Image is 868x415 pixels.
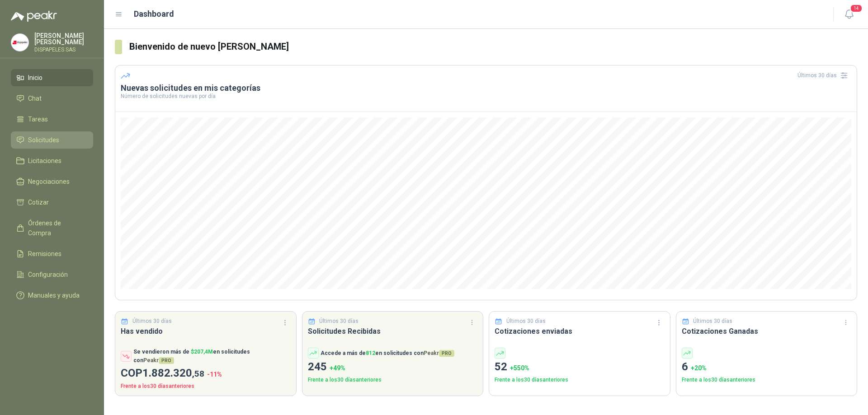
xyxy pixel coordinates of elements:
span: PRO [159,357,174,364]
span: 14 [850,4,863,13]
span: Chat [28,93,42,103]
p: Últimos 30 días [132,317,172,326]
span: ,58 [192,368,204,379]
p: DISPAPELES SAS [34,47,93,52]
a: Licitaciones [11,152,93,169]
span: 1.882.320 [142,367,204,379]
span: $ 207,4M [191,349,213,355]
a: Remisiones [11,245,93,262]
span: PRO [439,350,454,357]
a: Chat [11,90,93,107]
p: Frente a los 30 días anteriores [682,376,852,384]
h3: Cotizaciones enviadas [495,326,665,337]
span: Configuración [28,270,68,280]
a: Tareas [11,111,93,128]
h1: Dashboard [134,8,174,20]
p: Se vendieron más de en solicitudes con [133,348,291,365]
span: Remisiones [28,249,61,259]
a: Solicitudes [11,131,93,149]
span: Negociaciones [28,177,70,187]
p: Número de solicitudes nuevas por día [121,93,851,99]
h3: Bienvenido de nuevo [PERSON_NAME] [129,40,857,54]
img: Company Logo [11,34,28,51]
span: Tareas [28,114,48,124]
p: Accede a más de en solicitudes con [321,349,454,358]
p: Frente a los 30 días anteriores [121,382,291,391]
span: Manuales y ayuda [28,290,80,300]
p: Frente a los 30 días anteriores [308,376,478,384]
p: 245 [308,359,478,376]
h3: Solicitudes Recibidas [308,326,478,337]
a: Configuración [11,266,93,283]
p: Últimos 30 días [319,317,359,326]
span: Órdenes de Compra [28,218,85,238]
div: Últimos 30 días [797,68,851,83]
span: Cotizar [28,197,49,207]
span: + 49 % [330,364,345,372]
span: Peakr [424,350,454,356]
h3: Has vendido [121,326,291,337]
a: Cotizar [11,194,93,211]
p: 6 [682,359,852,376]
span: -11 % [207,371,222,378]
p: [PERSON_NAME] [PERSON_NAME] [34,33,93,45]
h3: Cotizaciones Ganadas [682,326,852,337]
span: 812 [366,350,375,356]
span: Licitaciones [28,156,61,166]
p: Últimos 30 días [693,317,732,326]
a: Manuales y ayuda [11,287,93,304]
p: COP [121,365,291,382]
a: Negociaciones [11,173,93,190]
a: Órdenes de Compra [11,214,93,242]
a: Inicio [11,69,93,86]
p: 52 [495,359,665,376]
span: Solicitudes [28,135,59,145]
h3: Nuevas solicitudes en mis categorías [121,83,851,93]
span: Peakr [143,357,174,364]
span: + 550 % [510,364,529,372]
span: + 20 % [691,364,707,372]
p: Últimos 30 días [506,317,546,326]
p: Frente a los 30 días anteriores [495,376,665,384]
span: Inicio [28,73,42,83]
button: 14 [841,6,857,23]
img: Logo peakr [11,11,57,22]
